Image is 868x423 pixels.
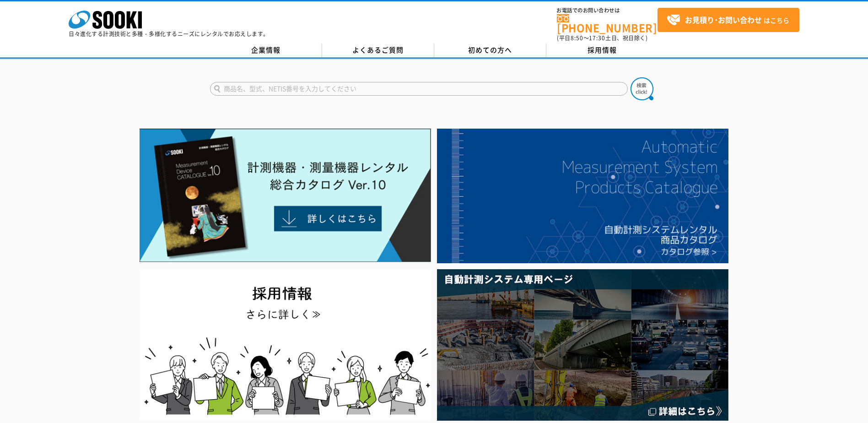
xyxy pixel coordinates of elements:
[658,8,799,32] a: お見積り･お問い合わせはこちら
[589,34,605,42] span: 17:30
[468,45,512,55] span: 初めての方へ
[322,43,434,57] a: よくあるご質問
[546,43,658,57] a: 採用情報
[557,14,658,33] a: [PHONE_NUMBER]
[437,269,728,421] img: 自動計測システム専用ページ
[210,82,628,96] input: 商品名、型式、NETIS番号を入力してください
[69,31,269,37] p: 日々進化する計測技術と多種・多様化するニーズにレンタルでお応えします。
[434,43,546,57] a: 初めての方へ
[140,269,431,421] img: SOOKI recruit
[631,77,653,100] img: btn_search.png
[437,129,728,263] img: 自動計測システムカタログ
[140,129,431,262] img: Catalog Ver10
[210,43,322,57] a: 企業情報
[557,8,658,13] span: お電話でのお問い合わせは
[557,34,647,42] span: (平日 ～ 土日、祝日除く)
[667,13,789,27] span: はこちら
[685,14,762,25] strong: お見積り･お問い合わせ
[571,34,583,42] span: 8:50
